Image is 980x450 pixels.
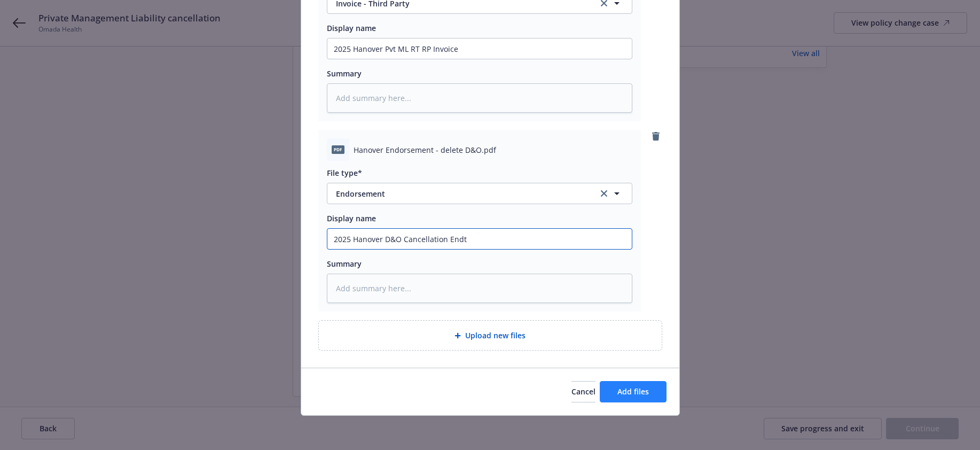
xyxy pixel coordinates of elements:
[649,130,662,143] a: remove
[465,330,526,341] span: Upload new files
[598,187,610,200] a: clear selection
[332,145,344,153] span: pdf
[327,183,632,204] button: Endorsementclear selection
[571,386,595,397] span: Cancel
[571,381,595,402] button: Cancel
[354,144,496,156] span: Hanover Endorsement - delete D&O.pdf
[327,38,632,59] input: Add display name here...
[327,229,632,249] input: Add display name here...
[318,320,662,351] div: Upload new files
[336,188,583,199] span: Endorsement
[327,68,362,79] span: Summary
[327,23,376,33] span: Display name
[327,213,376,223] span: Display name
[617,386,649,397] span: Add files
[327,259,362,269] span: Summary
[327,168,362,178] span: File type*
[600,381,667,402] button: Add files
